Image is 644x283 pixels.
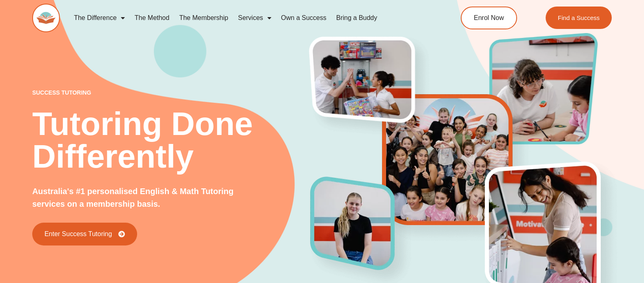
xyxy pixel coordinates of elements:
[546,7,612,29] a: Find a Success
[276,9,331,27] a: Own a Success
[32,185,235,210] p: Australia's #1 personalised English & Math Tutoring services on a membership basis.
[558,15,600,21] span: Find a Success
[44,231,112,237] span: Enter Success Tutoring
[474,15,504,21] span: Enrol Now
[130,9,174,27] a: The Method
[32,90,311,95] p: success tutoring
[69,9,130,27] a: The Difference
[32,108,311,173] h2: Tutoring Done Differently
[69,9,427,27] nav: Menu
[174,9,233,27] a: The Membership
[331,9,382,27] a: Bring a Buddy
[461,7,517,29] a: Enrol Now
[32,223,137,245] a: Enter Success Tutoring
[233,9,276,27] a: Services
